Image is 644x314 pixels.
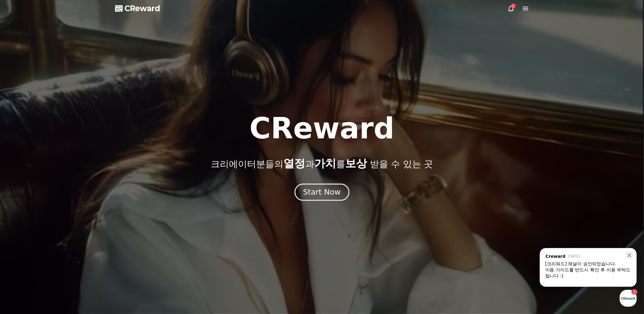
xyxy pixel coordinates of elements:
[511,4,516,8] div: 2
[40,192,78,207] a: 1대화
[507,5,515,12] a: 2
[61,191,64,196] span: 1
[125,4,160,13] span: CReward
[94,201,101,206] span: 설정
[283,157,305,170] span: 열정
[2,192,40,207] a: 홈
[249,114,395,143] h1: CReward
[55,201,63,206] span: 대화
[345,157,367,170] span: 보상
[314,157,336,170] span: 가치
[296,190,348,196] a: Start Now
[295,183,349,201] button: Start Now
[303,187,341,197] div: Start Now
[78,192,116,207] a: 설정
[211,157,433,170] p: 크리에이터분들의 과 를 받을 수 있는 곳
[19,201,23,206] span: 홈
[115,4,160,13] a: CReward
